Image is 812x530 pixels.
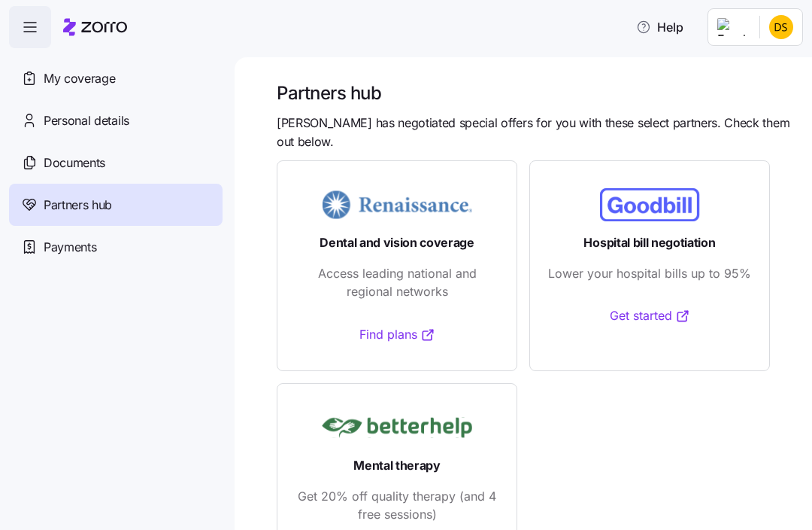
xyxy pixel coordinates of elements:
span: Payments [44,238,96,257]
a: Documents [9,142,223,184]
span: Dental and vision coverage [320,233,474,252]
span: My coverage [44,69,115,88]
span: Get 20% off quality therapy (and 4 free sessions) [295,487,498,525]
span: [PERSON_NAME] has negotiated special offers for you with these select partners. Check them out be... [277,114,791,151]
span: Partners hub [44,196,112,215]
img: 30e057bacdeaccaa6e88869a586712f0 [769,15,793,39]
span: Access leading national and regional networks [295,264,498,302]
h1: Partners hub [277,81,791,105]
span: Lower your hospital bills up to 95% [548,264,751,283]
a: Payments [9,226,223,268]
a: Personal details [9,99,223,142]
a: Partners hub [9,184,223,226]
a: My coverage [9,57,223,99]
span: Documents [44,154,105,172]
span: Hospital bill negotiation [583,233,715,252]
a: Find plans [359,325,435,344]
span: Personal details [44,111,129,130]
img: Employer logo [717,18,747,36]
button: Help [624,12,695,42]
a: Get started [610,306,690,325]
span: Mental therapy [353,456,441,475]
span: Help [636,18,683,36]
